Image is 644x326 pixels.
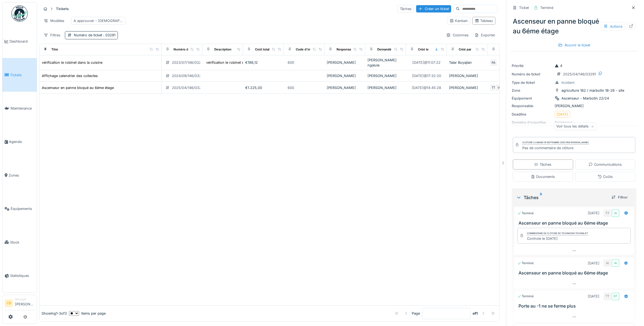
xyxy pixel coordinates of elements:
[519,220,632,226] h3: Ascenseur en panne bloqué au 6éme étage
[517,294,534,299] div: Terminé
[42,60,102,65] div: vérification le robinet dans la cuisine
[172,73,205,78] div: 2024/09/146/03291
[604,259,611,267] div: AI
[563,72,596,77] div: 2025/04/146/03291
[172,85,205,90] div: 2025/04/146/03291
[367,57,404,68] div: [PERSON_NAME] ngalula
[15,297,34,309] li: [PERSON_NAME]
[449,85,485,90] div: [PERSON_NAME]
[174,47,199,52] div: Numéro de ticket
[588,294,599,299] div: [DATE]
[531,174,555,179] div: Documents
[516,194,607,201] div: Tâches
[327,85,363,90] div: [PERSON_NAME]
[10,273,34,278] span: Statistiques
[42,73,98,78] div: Affichage calendrier des collectes
[327,73,363,78] div: [PERSON_NAME]
[11,106,34,111] span: Maintenance
[255,47,269,52] div: Coût total
[2,92,37,125] a: Maintenance
[540,194,542,201] sup: 3
[397,5,414,13] div: Tâches
[10,72,34,78] span: Tickets
[522,141,589,145] div: Clôturé le mardi 16 septembre 2025 par [PERSON_NAME]
[11,5,28,22] img: Badge_color-CXgf-gQk.svg
[2,125,37,158] a: Agenda
[534,162,551,167] div: Tâches
[495,84,503,91] div: V.
[612,209,619,217] div: AI
[561,96,609,101] div: Ascenseur - Marbotin 22/24
[512,88,552,93] div: Zone
[519,303,632,309] h3: Porte au -1 ne se ferme plus
[517,211,534,216] div: Terminé
[561,80,574,85] div: Incident
[5,299,13,307] li: CB
[288,60,294,65] div: 600
[206,60,267,65] div: vérification le robinet dans la cuisine
[589,162,622,167] div: Communications
[444,31,471,39] div: Colonnes
[612,293,619,300] div: EF
[327,60,363,65] div: [PERSON_NAME]
[2,58,37,91] a: Tickets
[557,112,568,117] div: [DATE]
[172,60,205,65] div: 2023/07/146/03291
[459,47,471,52] div: Créé par
[588,261,599,266] div: [DATE]
[10,240,34,245] span: Stock
[517,261,534,266] div: Terminé
[5,297,34,310] a: CB Manager[PERSON_NAME]
[41,17,67,25] div: Modèles
[42,311,67,316] div: Showing 1 - 3 of 3
[102,33,115,37] span: : 03291
[10,39,34,44] span: Dashboard
[412,60,441,65] div: [DATE] @ 11:07:22
[512,96,552,101] div: Équipement
[367,85,404,90] div: [PERSON_NAME]
[51,47,58,52] div: Titre
[450,18,468,23] div: Kanban
[609,194,630,201] div: Filtrer
[42,85,114,90] div: Ascenseur en panne bloqué au 6éme étage
[2,259,37,292] a: Statistiques
[512,112,552,117] div: Deadline
[367,73,404,78] div: [PERSON_NAME]
[472,31,498,39] div: Exporter
[588,210,599,216] div: [DATE]
[512,63,552,68] div: Priorité
[74,33,115,38] div: Numéro de ticket
[519,5,529,10] div: Ticket
[449,73,485,78] div: [PERSON_NAME]
[245,60,282,65] div: €198,12
[2,25,37,58] a: Dashboard
[540,5,553,10] div: Terminé
[511,14,637,38] div: Ascenseur en panne bloqué au 6éme étage
[522,145,589,151] div: Pas de commentaire de clôture
[556,41,592,49] div: Rouvrir le ticket
[2,159,37,192] a: Zones
[41,31,63,39] div: Filtres
[519,270,632,276] h3: Ascenseur en panne bloqué au 6éme étage
[449,60,485,65] div: Talar Boyajian
[214,47,231,52] div: Description
[418,47,429,52] div: Créé le
[512,72,552,77] div: Numéro de ticket
[473,311,478,316] strong: of 1
[598,174,613,179] div: Coûts
[604,293,611,300] div: TT
[9,173,34,178] span: Zones
[512,103,636,108] div: [PERSON_NAME]
[604,209,611,217] div: TT
[512,80,552,85] div: Type de ticket
[9,139,34,144] span: Agenda
[377,47,397,52] div: Demandé par
[412,311,420,316] div: Page
[245,85,282,90] div: €1.225,00
[74,18,123,23] div: A approuver - [DEMOGRAPHIC_DATA]
[15,297,34,301] div: Manager
[601,23,625,30] div: Actions
[288,85,294,90] div: 600
[337,47,356,52] div: Responsable
[11,206,34,211] span: Équipements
